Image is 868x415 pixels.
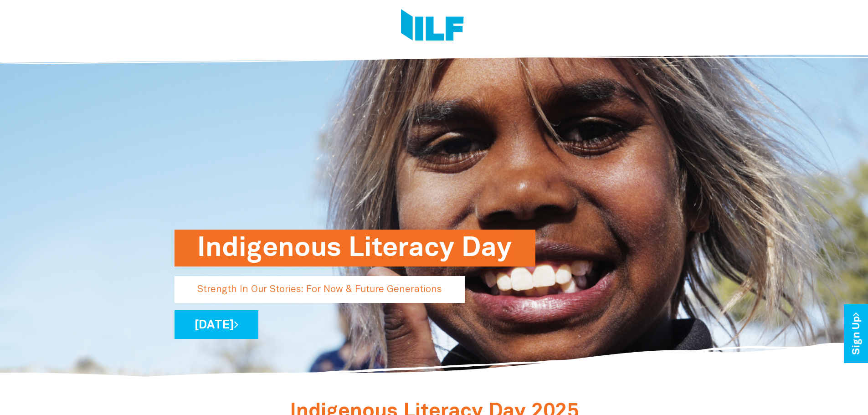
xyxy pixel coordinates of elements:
p: Strength In Our Stories: For Now & Future Generations [175,276,465,303]
h1: Indigenous Literacy Day [197,230,513,266]
img: Logo [401,9,464,43]
a: [DATE] [175,310,258,339]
